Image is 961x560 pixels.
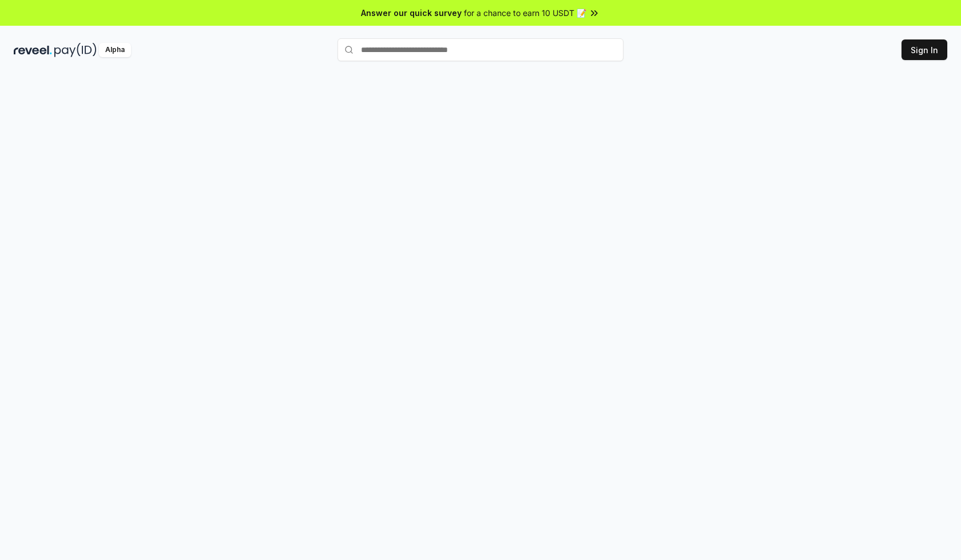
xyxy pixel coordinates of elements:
[54,43,97,57] img: pay_id
[99,43,131,57] div: Alpha
[902,39,947,60] button: Sign In
[14,43,52,57] img: reveel_dark
[464,7,586,19] span: for a chance to earn 10 USDT 📝
[361,7,462,19] span: Answer our quick survey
